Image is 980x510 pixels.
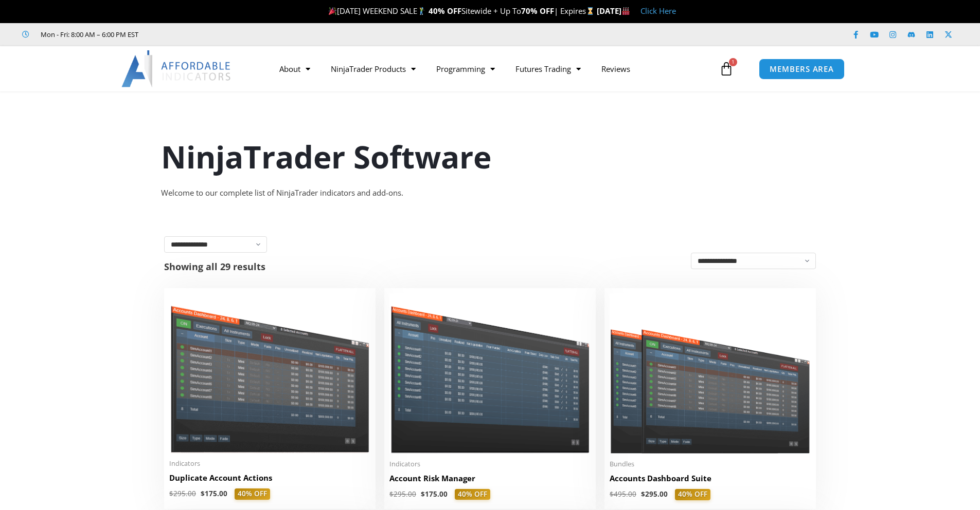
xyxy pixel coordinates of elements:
h2: Duplicate Account Actions [169,473,370,483]
a: Accounts Dashboard Suite [610,473,811,489]
span: $ [201,489,205,498]
img: 🏭 [622,7,630,15]
span: Indicators [389,460,591,468]
a: Futures Trading [505,57,591,81]
bdi: 295.00 [641,489,668,499]
div: Welcome to our complete list of NinjaTrader indicators and add-ons. [161,186,819,200]
bdi: 495.00 [610,489,636,499]
span: Mon - Fri: 8:00 AM – 6:00 PM EST [38,28,138,41]
span: $ [610,489,614,499]
bdi: 295.00 [389,489,416,499]
span: 40% OFF [455,489,490,500]
strong: [DATE] [597,6,630,16]
span: $ [641,489,645,499]
strong: 70% OFF [521,6,554,16]
iframe: Customer reviews powered by Trustpilot [153,29,307,40]
img: Account Risk Manager [389,293,591,453]
span: Bundles [610,460,811,468]
a: Duplicate Account Actions [169,473,370,488]
bdi: 175.00 [421,489,448,499]
a: Account Risk Manager [389,473,591,489]
img: 🏌️‍♂️ [418,7,425,15]
img: ⌛ [586,7,594,15]
a: About [269,57,320,81]
span: Indicators [169,459,370,468]
span: 1 [729,58,737,66]
img: 🎉 [329,7,336,15]
a: 1 [704,54,749,84]
h1: NinjaTrader Software [161,135,819,178]
h2: Accounts Dashboard Suite [610,473,811,484]
span: 40% OFF [235,488,270,500]
img: Duplicate Account Actions [169,293,370,453]
select: Shop order [691,253,816,269]
strong: 40% OFF [429,6,461,16]
a: Programming [426,57,505,81]
bdi: 295.00 [169,489,196,498]
a: NinjaTrader Products [320,57,426,81]
p: Showing all 29 results [164,262,265,271]
img: Accounts Dashboard Suite [610,293,811,454]
span: [DATE] WEEKEND SALE Sitewide + Up To | Expires [326,6,596,16]
nav: Menu [269,57,717,81]
span: $ [421,489,425,499]
a: Reviews [591,57,640,81]
h2: Account Risk Manager [389,473,591,484]
a: MEMBERS AREA [759,59,845,80]
img: LogoAI | Affordable Indicators – NinjaTrader [121,50,232,87]
span: 40% OFF [675,489,710,500]
span: $ [389,489,394,499]
bdi: 175.00 [201,489,227,498]
span: $ [169,489,173,498]
a: Click Here [640,6,676,16]
span: MEMBERS AREA [770,65,834,73]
